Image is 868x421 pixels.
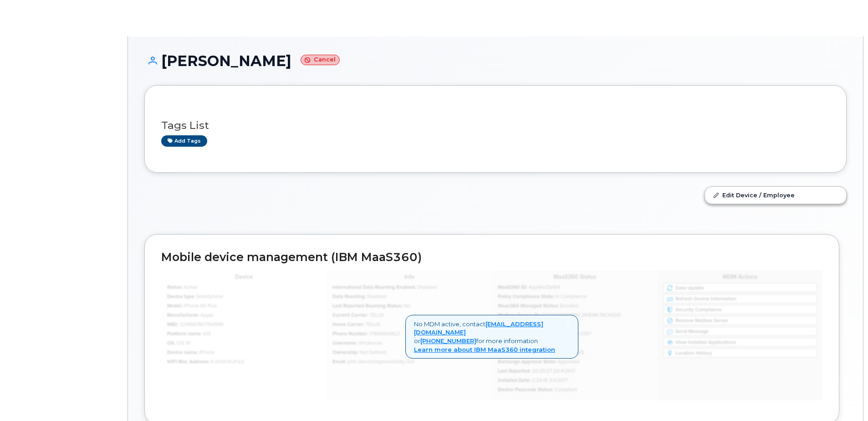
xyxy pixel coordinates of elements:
[161,135,207,147] a: Add tags
[566,320,570,327] a: Close
[566,319,570,327] span: ×
[420,337,476,344] a: [PHONE_NUMBER]
[301,55,340,65] small: Cancel
[161,120,830,131] h3: Tags List
[144,53,847,69] h1: [PERSON_NAME]
[705,187,846,203] a: Edit Device / Employee
[161,251,822,264] h2: Mobile device management (IBM MaaS360)
[414,320,543,336] a: [EMAIL_ADDRESS][DOMAIN_NAME]
[414,346,555,353] a: Learn more about IBM MaaS360 integration
[405,315,578,359] div: No MDM active, contact or for more information
[161,270,822,400] img: mdm_maas360_data_lg-147edf4ce5891b6e296acbe60ee4acd306360f73f278574cfef86ac192ea0250.jpg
